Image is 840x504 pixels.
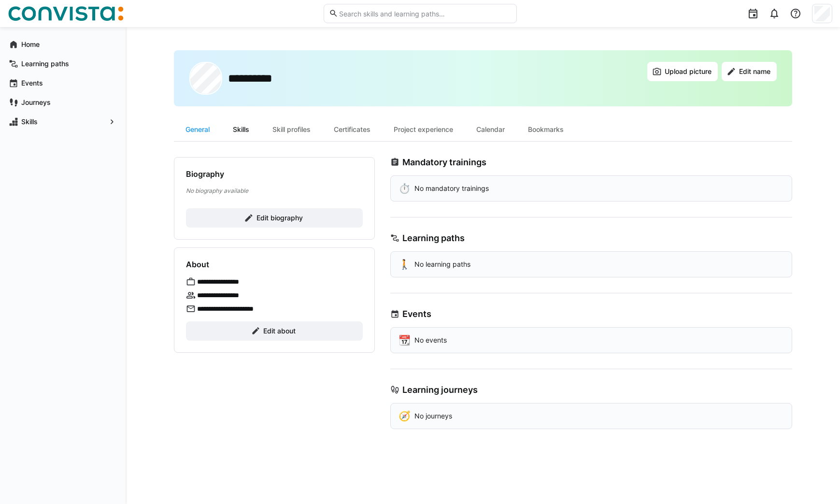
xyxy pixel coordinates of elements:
div: ⏱️ [399,184,411,193]
button: Edit about [186,321,363,341]
p: No journeys [414,411,452,421]
div: 🚶 [399,259,411,269]
p: No mandatory trainings [414,184,489,193]
p: No events [414,335,447,345]
button: Upload picture [647,62,718,81]
div: 🧭 [399,411,411,421]
input: Search skills and learning paths… [338,9,511,18]
div: Bookmarks [516,118,575,141]
h3: Learning paths [402,233,465,244]
p: No biography available [186,187,363,195]
div: Project experience [382,118,465,141]
button: Edit biography [186,208,363,228]
span: Upload picture [663,67,713,76]
span: Edit name [738,67,772,76]
div: Skills [221,118,261,141]
button: Edit name [722,62,777,81]
div: Skill profiles [261,118,322,141]
h4: About [186,259,209,269]
h3: Learning journeys [402,385,478,395]
span: Edit biography [255,213,304,223]
h3: Mandatory trainings [402,157,486,168]
p: No learning paths [414,259,470,269]
h3: Events [402,309,431,319]
div: 📆 [399,335,411,345]
div: Calendar [465,118,516,141]
span: Edit about [262,326,297,336]
div: General [174,118,221,141]
div: Certificates [322,118,382,141]
h4: Biography [186,169,224,179]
